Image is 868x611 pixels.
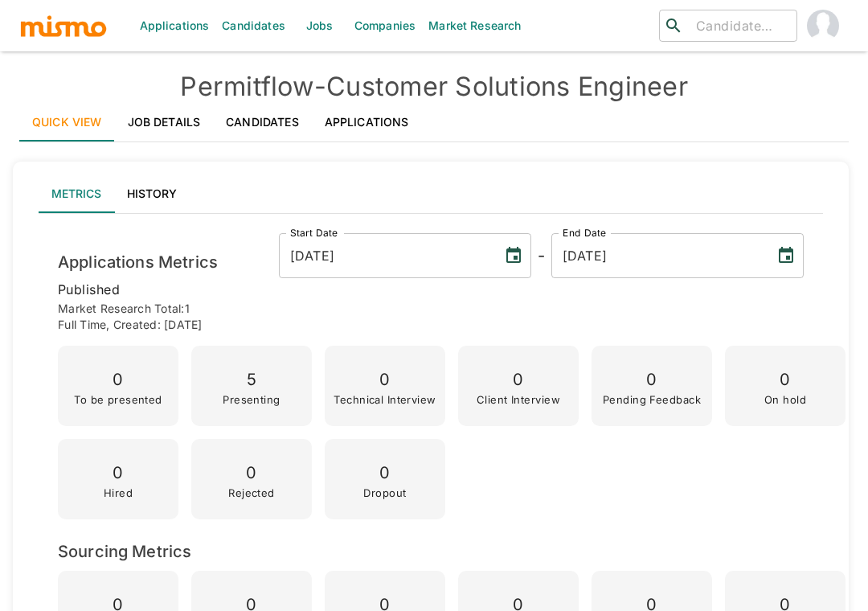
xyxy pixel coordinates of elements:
[114,174,190,213] button: History
[228,487,275,498] p: Rejected
[213,103,312,141] a: Candidates
[551,233,764,278] input: MM/DD/YYYY
[770,240,802,272] button: Choose date, selected date is Sep 12, 2025
[764,366,806,394] p: 0
[807,10,839,42] img: Carmen Vilachá
[104,459,133,487] p: 0
[538,243,545,269] h6: -
[477,394,560,405] p: Client Interview
[223,366,280,394] p: 5
[764,394,806,405] p: On hold
[290,226,338,240] label: Start Date
[563,226,606,240] label: End Date
[104,487,133,498] p: Hired
[39,174,823,213] div: lab API tabs example
[312,103,422,141] a: Applications
[477,366,560,394] p: 0
[74,394,162,405] p: To be presented
[19,103,115,141] a: Quick View
[228,459,275,487] p: 0
[58,317,804,333] p: Full time , Created: [DATE]
[690,14,790,37] input: Candidate search
[603,366,701,394] p: 0
[334,366,436,394] p: 0
[363,487,406,498] p: Dropout
[115,103,214,141] a: Job Details
[334,394,436,405] p: Technical Interview
[74,366,162,394] p: 0
[58,249,218,275] h6: Applications Metrics
[497,240,530,272] button: Choose date, selected date is Sep 5, 2025
[603,394,701,405] p: Pending Feedback
[58,278,804,301] p: published
[19,14,108,38] img: logo
[363,459,406,487] p: 0
[279,233,491,278] input: MM/DD/YYYY
[58,301,804,317] p: Market Research Total: 1
[19,71,849,103] h4: Permitflow - Customer Solutions Engineer
[223,394,280,405] p: Presenting
[39,174,114,213] button: Metrics
[58,539,804,564] h6: Sourcing Metrics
